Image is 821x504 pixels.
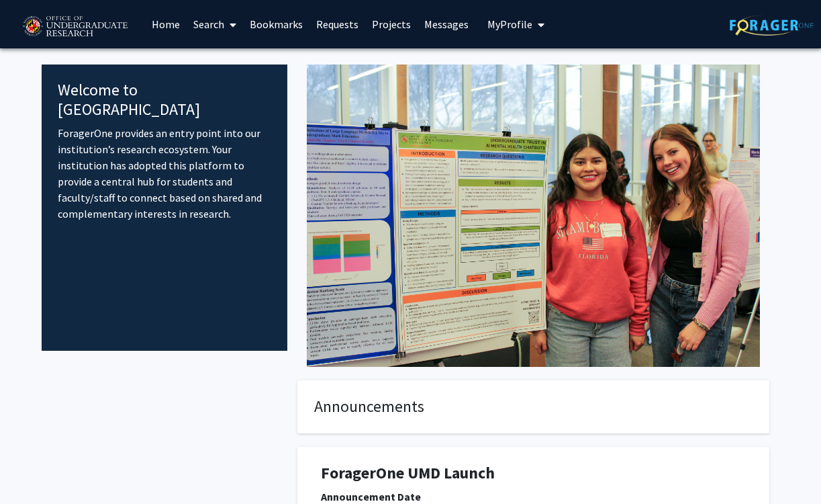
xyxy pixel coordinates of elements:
a: Bookmarks [243,1,309,48]
iframe: Chat [10,444,57,494]
a: Home [145,1,187,48]
a: Messages [418,1,475,48]
a: Requests [309,1,365,48]
a: Projects [365,1,418,48]
h4: Announcements [314,397,753,417]
img: ForagerOne Logo [730,15,814,36]
h1: ForagerOne UMD Launch [321,464,746,483]
img: University of Maryland Logo [18,10,132,44]
span: My Profile [487,17,532,31]
p: ForagerOne provides an entry point into our institution’s research ecosystem. Your institution ha... [58,125,272,222]
a: Search [187,1,243,48]
img: Cover Image [307,65,760,367]
h4: Welcome to [GEOGRAPHIC_DATA] [58,81,272,120]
